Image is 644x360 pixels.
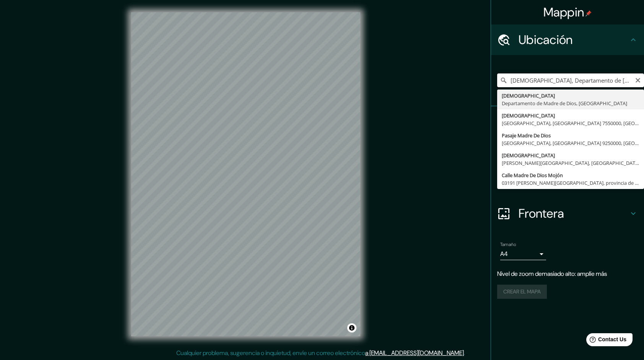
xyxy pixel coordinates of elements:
[543,4,584,20] font: Mappin
[347,323,356,332] button: Alternar atribución
[502,179,639,187] div: 03191 [PERSON_NAME][GEOGRAPHIC_DATA], provincia de [GEOGRAPHIC_DATA], [GEOGRAPHIC_DATA]
[466,349,468,358] div: .
[576,330,636,352] iframe: Help widget launcher
[491,198,644,229] div: Frontera
[497,269,638,279] p: Nivel de zoom demasiado alto: amplíe más
[502,151,639,159] div: [DEMOGRAPHIC_DATA]
[502,112,639,119] div: [DEMOGRAPHIC_DATA]
[491,137,644,168] div: Estilo
[365,349,464,357] a: a [EMAIL_ADDRESS][DOMAIN_NAME]
[491,24,644,55] div: Ubicación
[502,119,639,127] div: [GEOGRAPHIC_DATA], [GEOGRAPHIC_DATA] 7550000, [GEOGRAPHIC_DATA]
[585,10,592,16] img: pin-icon.png
[502,171,639,179] div: Calle Madre De Dios Mojón
[491,106,644,137] div: Pines
[500,241,516,248] label: Tamaño
[519,175,629,191] h4: Diseño
[491,168,644,198] div: Diseño
[502,159,639,167] div: [PERSON_NAME][GEOGRAPHIC_DATA], [GEOGRAPHIC_DATA] 2520000, [GEOGRAPHIC_DATA]
[500,248,546,260] div: A4
[502,132,639,139] div: Pasaje Madre De Dios
[502,99,639,107] div: Departamento de Madre de Dios, [GEOGRAPHIC_DATA]
[176,349,465,358] p: Cualquier problema, sugerencia o inquietud, envíe un correo electrónico .
[497,73,644,87] input: Elige tu ciudad o área
[502,139,639,147] div: [GEOGRAPHIC_DATA], [GEOGRAPHIC_DATA] 9250000, [GEOGRAPHIC_DATA]
[635,76,641,83] button: Claro
[519,206,629,221] h4: Frontera
[131,12,360,336] canvas: Mapa
[465,349,466,358] div: .
[519,32,629,47] h4: Ubicación
[502,92,639,99] div: [DEMOGRAPHIC_DATA]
